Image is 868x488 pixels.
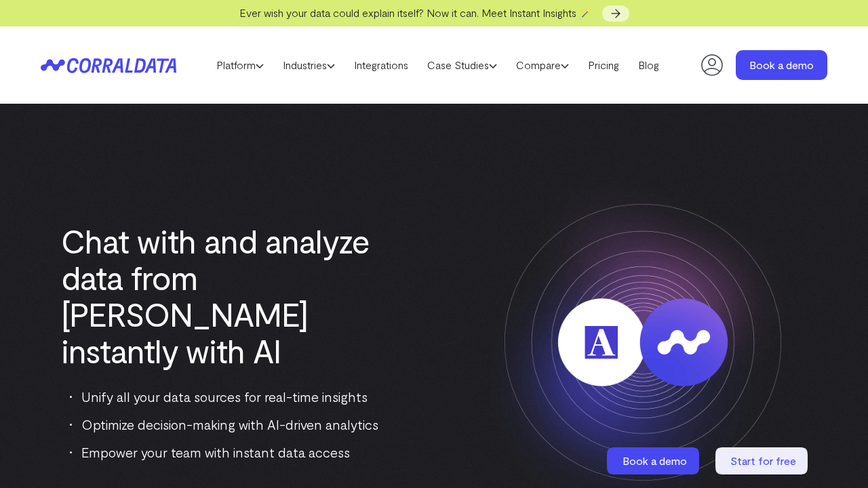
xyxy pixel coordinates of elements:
[629,55,669,75] a: Blog
[623,454,687,467] span: Book a demo
[70,386,411,407] li: Unify all your data sources for real-time insights
[736,50,827,80] a: Book a demo
[70,441,411,463] li: Empower your team with instant data access
[507,55,578,75] a: Compare
[578,55,629,75] a: Pricing
[418,55,507,75] a: Case Studies
[239,6,593,19] span: Ever wish your data could explain itself? Now it can. Meet Instant Insights 🪄
[344,55,418,75] a: Integrations
[273,55,344,75] a: Industries
[61,222,411,369] h1: Chat with and analyze data from [PERSON_NAME] instantly with AI
[607,447,702,474] a: Book a demo
[715,447,810,474] a: Start for free
[70,413,411,435] li: Optimize decision-making with AI-driven analytics
[207,55,273,75] a: Platform
[730,454,796,467] span: Start for free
